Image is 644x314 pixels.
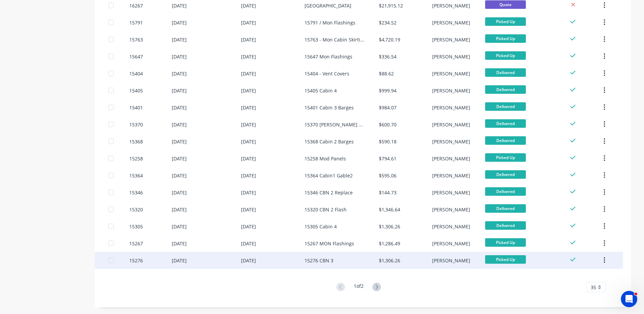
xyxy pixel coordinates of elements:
div: 15368 Cabin 2 Barges [305,138,354,145]
div: $4,720.19 [379,36,400,43]
div: [DATE] [172,223,187,230]
div: 15258 Mod Panels [305,155,346,162]
div: 15404 - Vent Covers [305,70,349,77]
div: [DATE] [172,206,187,213]
div: [PERSON_NAME] [432,2,470,9]
div: 15647 Mon Flashings [305,53,352,60]
div: [DATE] [241,223,256,230]
div: [GEOGRAPHIC_DATA] [305,2,351,9]
div: [DATE] [172,70,187,77]
span: Picked Up [485,238,526,247]
div: [PERSON_NAME] [432,172,470,179]
div: $88.62 [379,70,394,77]
div: [DATE] [241,70,256,77]
div: 15276 CBN 3 [305,257,333,264]
div: 15346 CBN 2 Replace [305,189,353,196]
div: [PERSON_NAME] [432,138,470,145]
div: [DATE] [241,155,256,162]
div: $144.73 [379,189,397,196]
div: [DATE] [172,172,187,179]
div: 15364 [129,172,143,179]
div: 15305 [129,223,143,230]
div: [DATE] [172,121,187,128]
div: [PERSON_NAME] [432,206,470,213]
div: 15346 [129,189,143,196]
div: [DATE] [241,2,256,9]
div: [PERSON_NAME] [432,223,470,230]
div: [DATE] [241,138,256,145]
div: 15267 MON Flashings [305,240,354,247]
div: 15401 [129,104,143,111]
span: Picked Up [485,153,526,162]
div: [DATE] [241,257,256,264]
div: 15320 CBN 2 Flash [305,206,347,213]
div: 15763 - Mon Cabin Skirting Flashings [305,36,365,43]
span: Delivered [485,68,526,77]
div: [PERSON_NAME] [432,257,470,264]
div: 15370 [129,121,143,128]
div: 15364 Cabin1 Gable2 [305,172,353,179]
div: 15404 [129,70,143,77]
span: Picked Up [485,17,526,26]
div: [DATE] [172,53,187,60]
div: [PERSON_NAME] [432,121,470,128]
div: [DATE] [241,19,256,26]
div: $1,306.26 [379,257,400,264]
span: 35 [591,284,596,291]
div: [DATE] [172,155,187,162]
div: 15401 Cabin 3 Barges [305,104,354,111]
div: $794.61 [379,155,397,162]
div: [DATE] [241,87,256,94]
div: [PERSON_NAME] [432,155,470,162]
div: [DATE] [172,189,187,196]
div: [DATE] [241,104,256,111]
span: Delivered [485,136,526,145]
span: Quote [485,0,526,9]
span: Delivered [485,170,526,179]
span: Delivered [485,204,526,213]
span: Delivered [485,85,526,94]
div: [PERSON_NAME] [432,53,470,60]
div: [DATE] [172,19,187,26]
div: $1,346.64 [379,206,400,213]
div: [DATE] [172,87,187,94]
div: 15405 Cabin 4 [305,87,337,94]
div: [DATE] [172,138,187,145]
div: [DATE] [241,121,256,128]
div: 15370 [PERSON_NAME] Trays [305,121,365,128]
div: [DATE] [241,189,256,196]
span: Picked Up [485,255,526,264]
div: $590.18 [379,138,397,145]
div: [PERSON_NAME] [432,19,470,26]
div: [PERSON_NAME] [432,240,470,247]
div: 15791 [129,19,143,26]
div: $21,915.12 [379,2,403,9]
div: $984.07 [379,104,397,111]
div: [DATE] [241,53,256,60]
div: 15763 [129,36,143,43]
div: $600.70 [379,121,397,128]
div: [DATE] [241,240,256,247]
div: 15305 Cabin 4 [305,223,337,230]
div: 15405 [129,87,143,94]
div: [DATE] [241,172,256,179]
span: Delivered [485,119,526,128]
iframe: Intercom live chat [621,291,637,307]
div: [PERSON_NAME] [432,70,470,77]
div: [PERSON_NAME] [432,189,470,196]
div: 15791 / Mon Flashings [305,19,355,26]
div: [DATE] [172,2,187,9]
div: [PERSON_NAME] [432,104,470,111]
span: Picked Up [485,34,526,43]
div: $999.94 [379,87,397,94]
div: [DATE] [172,36,187,43]
div: 15368 [129,138,143,145]
span: Delivered [485,102,526,111]
div: 15258 [129,155,143,162]
div: 15267 [129,240,143,247]
div: $595.06 [379,172,397,179]
div: $336.54 [379,53,397,60]
div: $234.52 [379,19,397,26]
div: $1,286.49 [379,240,400,247]
div: [DATE] [172,240,187,247]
